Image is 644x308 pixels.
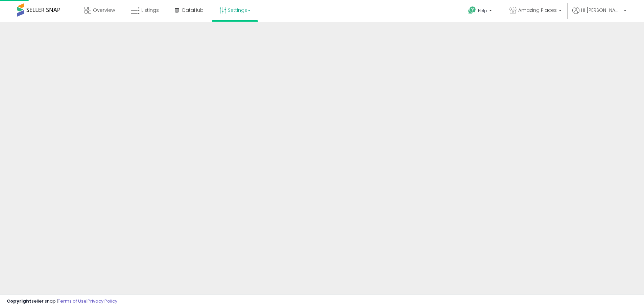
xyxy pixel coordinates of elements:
i: Get Help [468,6,476,15]
a: Help [463,1,499,22]
span: Hi [PERSON_NAME] [581,7,622,14]
a: Terms of Use [58,298,87,304]
span: Amazing Places [518,7,557,14]
span: Help [478,8,487,14]
div: seller snap | | [7,298,117,305]
a: Privacy Policy [88,298,117,304]
span: DataHub [182,7,204,14]
a: Hi [PERSON_NAME] [572,7,626,22]
span: Listings [141,7,159,14]
strong: Copyright [7,298,31,304]
span: Overview [93,7,115,14]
